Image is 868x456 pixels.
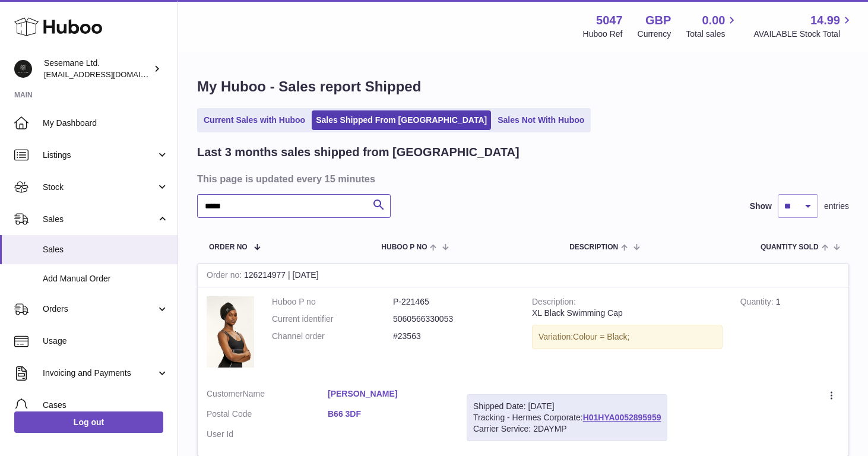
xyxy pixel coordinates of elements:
span: 14.99 [810,12,840,28]
span: Add Manual Order [43,273,169,284]
span: Customer [207,389,243,398]
div: Huboo Ref [583,28,623,40]
a: Log out [14,411,163,433]
a: Current Sales with Huboo [199,110,309,130]
div: Tracking - Hermes Corporate: [467,394,667,441]
span: AVAILABLE Stock Total [753,28,854,40]
strong: Order no [207,270,244,283]
h2: Last 3 months sales shipped from [GEOGRAPHIC_DATA] [197,144,519,160]
dt: Current identifier [272,313,393,325]
div: Variation: [532,325,723,349]
span: Invoicing and Payments [43,368,156,379]
span: Usage [43,335,169,347]
span: Order No [209,243,248,251]
strong: Quantity [740,297,776,309]
a: H01HYA0052895959 [583,413,661,422]
a: 14.99 AVAILABLE Stock Total [753,12,854,40]
span: Huboo P no [381,243,427,251]
span: Stock [43,182,156,193]
dt: Postal Code [207,408,328,423]
span: entries [824,201,849,212]
dt: User Id [207,429,328,440]
a: Sales Shipped From [GEOGRAPHIC_DATA] [312,110,491,130]
span: My Dashboard [43,118,169,129]
span: Sales [43,244,169,255]
span: Total sales [686,28,739,40]
dd: 5060566330053 [393,313,514,325]
dd: P-221465 [393,296,514,308]
strong: Description [532,297,576,309]
span: Colour = Black; [573,332,629,341]
a: [PERSON_NAME] [328,388,449,400]
div: 126214977 | [DATE] [198,264,848,287]
span: Sales [43,214,156,225]
a: 0.00 Total sales [686,12,739,40]
img: 50471738258006.jpeg [207,296,254,368]
span: 0.00 [702,12,726,28]
td: 1 [731,287,848,379]
span: [EMAIL_ADDRESS][DOMAIN_NAME] [44,69,175,79]
a: B66 3DF [328,408,449,420]
span: Orders [43,303,156,315]
dt: Name [207,388,328,403]
div: XL Black Swimming Cap [532,308,723,319]
div: Shipped Date: [DATE] [473,401,661,412]
dt: Huboo P no [272,296,393,308]
label: Show [750,201,772,212]
span: Listings [43,150,156,161]
dd: #23563 [393,331,514,342]
strong: 5047 [596,12,623,28]
h1: My Huboo - Sales report Shipped [197,77,849,96]
strong: GBP [645,12,671,28]
img: info@soulcap.com [14,60,32,78]
h3: This page is updated every 15 minutes [197,172,846,185]
div: Carrier Service: 2DAYMP [473,423,661,435]
dt: Channel order [272,331,393,342]
span: Quantity Sold [761,243,819,251]
div: Sesemane Ltd. [44,58,151,80]
span: Cases [43,400,169,411]
div: Currency [638,28,671,40]
a: Sales Not With Huboo [493,110,588,130]
span: Description [569,243,618,251]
